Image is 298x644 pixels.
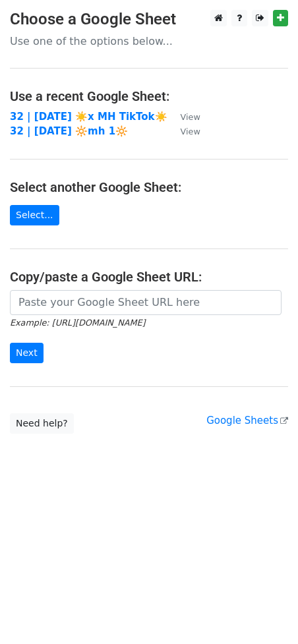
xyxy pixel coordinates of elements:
a: Need help? [10,413,74,434]
h3: Choose a Google Sheet [10,10,288,29]
h4: Select another Google Sheet: [10,179,288,195]
a: View [167,125,200,137]
input: Paste your Google Sheet URL here [10,290,282,315]
a: 32 | [DATE] ☀️x MH TikTok☀️ [10,111,167,123]
a: 32 | [DATE] 🔆mh 1🔆 [10,125,128,137]
h4: Copy/paste a Google Sheet URL: [10,269,288,285]
a: Select... [10,205,59,225]
a: Google Sheets [206,415,288,426]
small: Example: [URL][DOMAIN_NAME] [10,318,145,328]
h4: Use a recent Google Sheet: [10,88,288,104]
input: Next [10,343,44,363]
a: View [167,111,200,123]
small: View [181,127,200,136]
small: View [181,112,200,122]
p: Use one of the options below... [10,34,288,48]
